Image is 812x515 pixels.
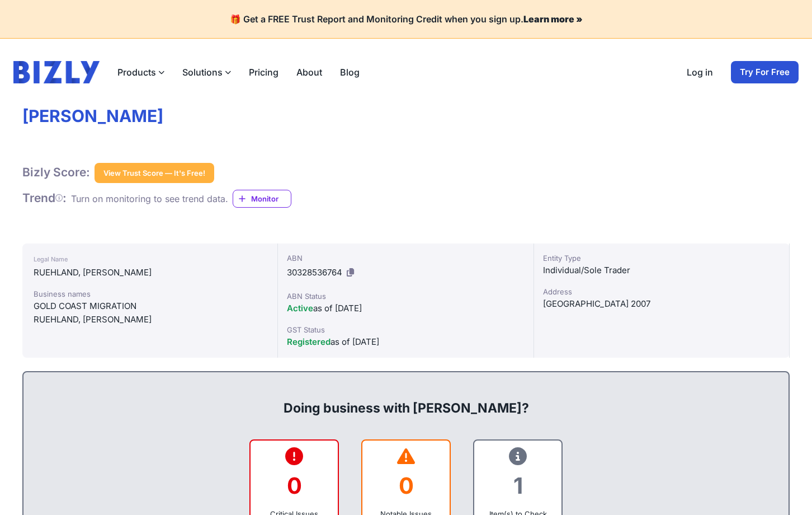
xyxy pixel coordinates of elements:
[287,303,313,313] span: Active
[22,106,790,127] h1: [PERSON_NAME]
[287,291,524,302] div: ABN Status
[287,252,524,264] div: ABN
[296,65,322,79] a: About
[371,463,441,508] div: 0
[233,190,291,208] a: Monitor
[543,286,780,297] div: Address
[687,65,713,79] a: Log in
[35,381,777,417] div: Doing business with [PERSON_NAME]?
[34,252,266,266] div: Legal Name
[543,297,780,311] div: [GEOGRAPHIC_DATA] 2007
[13,13,799,25] h4: 🎁 Get a FREE Trust Report and Monitoring Credit when you sign up.
[340,65,360,79] a: Blog
[251,193,291,204] span: Monitor
[543,264,780,277] div: Individual/Sole Trader
[287,267,342,278] span: 30328536764
[34,266,266,279] div: RUEHLAND, [PERSON_NAME]
[34,313,266,326] div: RUEHLAND, [PERSON_NAME]
[34,288,266,299] div: Business names
[483,463,553,508] div: 1
[34,299,266,313] div: GOLD COAST MIGRATION
[249,65,278,79] a: Pricing
[543,252,780,264] div: Entity Type
[259,463,329,508] div: 0
[287,336,331,347] span: Registered
[731,61,799,83] a: Try For Free
[287,302,524,315] div: as of [DATE]
[287,335,524,349] div: as of [DATE]
[95,163,214,183] button: View Trust Score — It's Free!
[523,13,583,25] a: Learn more »
[22,165,90,180] h1: Bizly Score:
[182,65,231,79] button: Solutions
[117,65,164,79] button: Products
[22,191,67,205] h1: Trend :
[287,324,524,335] div: GST Status
[71,192,228,205] div: Turn on monitoring to see trend data.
